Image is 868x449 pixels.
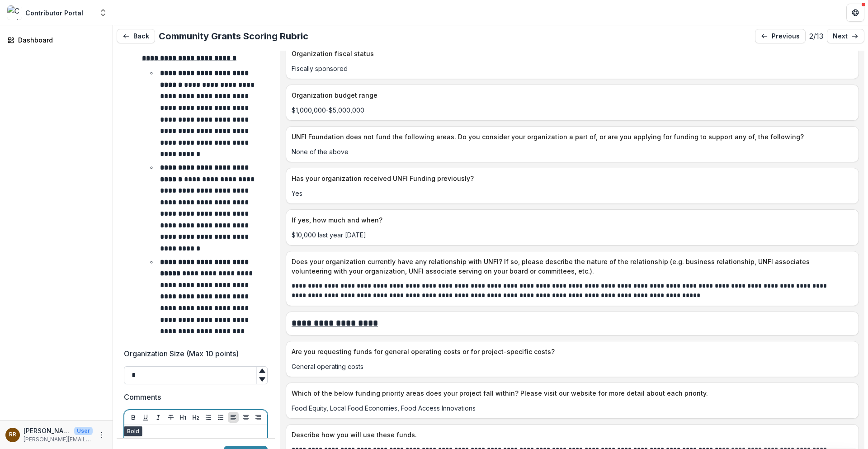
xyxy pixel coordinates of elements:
p: Describe how you will use these funds. [292,430,849,440]
p: Organization budget range [292,90,849,100]
button: Bold [128,412,139,423]
a: Dashboard [4,33,109,47]
button: Align Left [228,412,239,423]
button: Back [117,29,155,43]
p: None of the above [292,147,853,156]
p: Does your organization currently have any relationship with UNFI? If so, please describe the natu... [292,257,849,276]
button: Open entity switcher [97,4,109,22]
button: More [96,430,107,440]
img: Contributor Portal [7,5,22,20]
p: Comments [124,392,161,402]
p: Organization fiscal status [292,49,849,58]
p: UNFI Foundation does not fund the following areas. Do you consider your organization a part of, o... [292,132,849,142]
button: Align Center [241,412,251,423]
div: Dashboard [18,35,102,45]
button: Get Help [846,4,864,22]
p: Are you requesting funds for general operating costs or for project-specific costs? [292,347,849,356]
p: Organization Size (Max 10 points) [124,348,239,359]
p: next [833,33,848,40]
button: Heading 2 [190,412,201,423]
p: $10,000 last year [DATE] [292,230,853,240]
h2: Community Grants Scoring Rubric [159,31,308,42]
p: Has your organization received UNFI Funding previously? [292,174,849,183]
button: Align Right [253,412,264,423]
button: Ordered List [215,412,226,423]
p: $1,000,000-$5,000,000 [292,105,853,115]
p: [PERSON_NAME] [24,426,71,435]
p: User [74,427,93,435]
p: previous [772,33,800,40]
p: Food Equity, Local Food Economies, Food Access Innovations [292,403,853,413]
p: Which of the below funding priority areas does your project fall within? Please visit our website... [292,388,849,398]
p: General operating costs [292,362,853,371]
p: 2 / 13 [809,31,823,42]
button: Italicize [153,412,164,423]
div: Contributor Portal [25,8,83,18]
p: [PERSON_NAME][EMAIL_ADDRESS][PERSON_NAME][DOMAIN_NAME] [24,435,93,444]
div: Rachel Reese [9,432,16,438]
a: next [827,29,864,43]
p: If yes, how much and when? [292,215,849,225]
p: Yes [292,189,853,198]
button: Strike [165,412,176,423]
button: Heading 1 [178,412,189,423]
button: Bullet List [203,412,214,423]
p: Fiscally sponsored [292,64,853,73]
a: previous [755,29,806,43]
button: Underline [140,412,151,423]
